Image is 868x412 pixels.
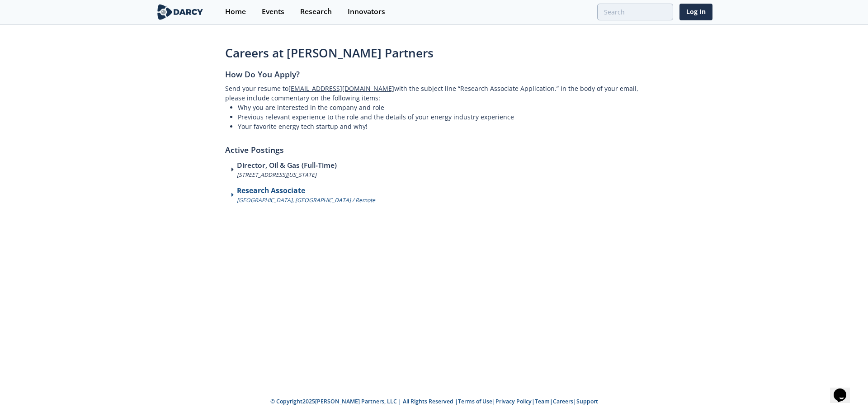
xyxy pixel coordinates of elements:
[225,68,643,83] h2: How Do You Apply?
[238,112,643,122] li: Previous relevant experience to the role and the details of your energy industry experience
[237,160,337,171] h3: Director, Oil & Gas (Full-Time)
[553,398,573,405] a: Careers
[99,398,769,406] p: © Copyright 2025 [PERSON_NAME] Partners, LLC | All Rights Reserved | | | | |
[535,398,550,405] a: Team
[495,398,532,405] a: Privacy Policy
[679,4,712,20] a: Log In
[597,4,673,20] input: Advanced Search
[237,196,375,204] p: [GEOGRAPHIC_DATA], [GEOGRAPHIC_DATA] / Remote
[288,84,394,93] a: [EMAIL_ADDRESS][DOMAIN_NAME]
[262,8,284,15] div: Events
[225,44,643,62] h1: Careers at [PERSON_NAME] Partners
[238,103,643,112] li: Why you are interested in the company and role
[225,8,246,15] div: Home
[238,122,643,131] li: Your favorite energy tech startup and why!
[237,185,375,196] h3: Research Associate
[458,398,492,405] a: Terms of Use
[576,398,598,405] a: Support
[156,4,205,20] img: logo-wide.svg
[300,8,332,15] div: Research
[237,171,337,179] p: [STREET_ADDRESS][US_STATE]
[225,84,643,103] p: Send your resume to with the subject line “Research Associate Application.” In the body of your e...
[348,8,385,15] div: Innovators
[830,376,859,403] iframe: chat widget
[225,131,643,161] h2: Active Postings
